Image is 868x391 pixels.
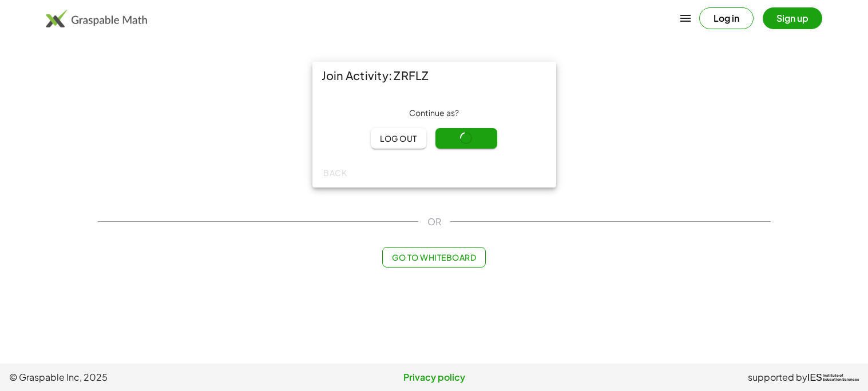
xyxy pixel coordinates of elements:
[392,252,476,262] span: Go to Whiteboard
[292,370,576,384] a: Privacy policy
[427,215,441,229] span: OR
[322,107,547,119] div: Continue as ?
[382,247,486,268] button: Go to Whiteboard
[380,133,417,143] span: Log out
[748,370,807,384] span: supported by
[312,62,556,89] div: Join Activity: ZRFLZ
[807,370,859,384] a: IESInstitute ofEducation Sciences
[807,372,822,383] span: IES
[823,374,859,382] span: Institute of Education Sciences
[699,7,754,29] button: Log in
[9,370,292,384] span: © Graspable Inc, 2025
[371,128,426,149] button: Log out
[763,7,822,29] button: Sign up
